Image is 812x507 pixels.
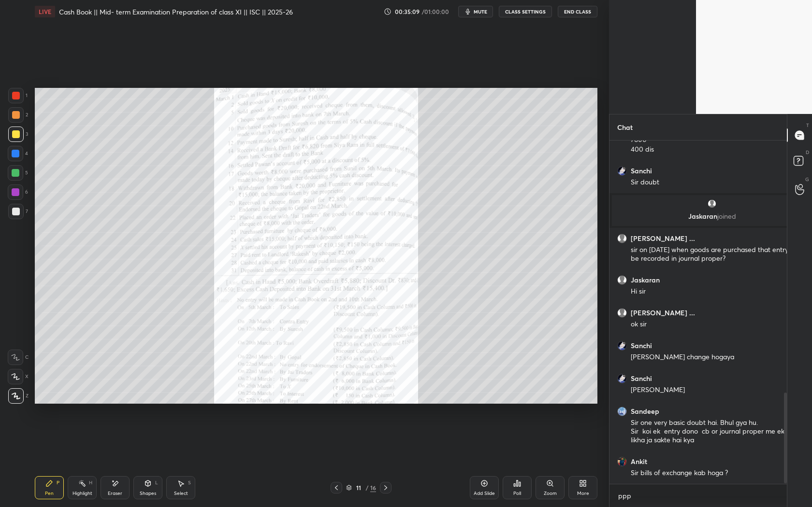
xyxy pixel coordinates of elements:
[577,491,589,496] div: More
[108,491,122,496] div: Eraser
[8,146,28,161] div: 4
[188,480,191,485] div: S
[458,6,493,17] button: mute
[57,480,59,485] div: P
[499,6,552,17] button: CLASS SETTINGS
[174,491,188,496] div: Select
[59,7,293,16] h4: Cash Book || Mid- term Examination Preparation of class XI || ISC || 2025-26
[8,350,29,365] div: C
[609,114,640,140] p: Chat
[806,122,809,129] p: T
[474,491,495,496] div: Add Slide
[805,176,809,183] p: G
[140,491,156,496] div: Shapes
[72,491,92,496] div: Highlight
[8,165,28,181] div: 5
[8,107,28,123] div: 2
[155,480,158,485] div: L
[8,184,28,200] div: 6
[8,127,28,142] div: 3
[8,388,29,404] div: Z
[558,6,597,17] button: End Class
[370,483,376,492] div: 16
[89,480,92,485] div: H
[806,149,809,156] p: D
[35,6,55,17] div: LIVE
[8,88,28,103] div: 1
[474,8,487,15] span: mute
[8,369,29,384] div: X
[617,488,785,504] textarea: ppp
[45,491,54,496] div: Pen
[354,485,363,491] div: 11
[513,491,521,496] div: Poll
[544,491,557,496] div: Zoom
[8,204,28,219] div: 7
[365,485,368,491] div: /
